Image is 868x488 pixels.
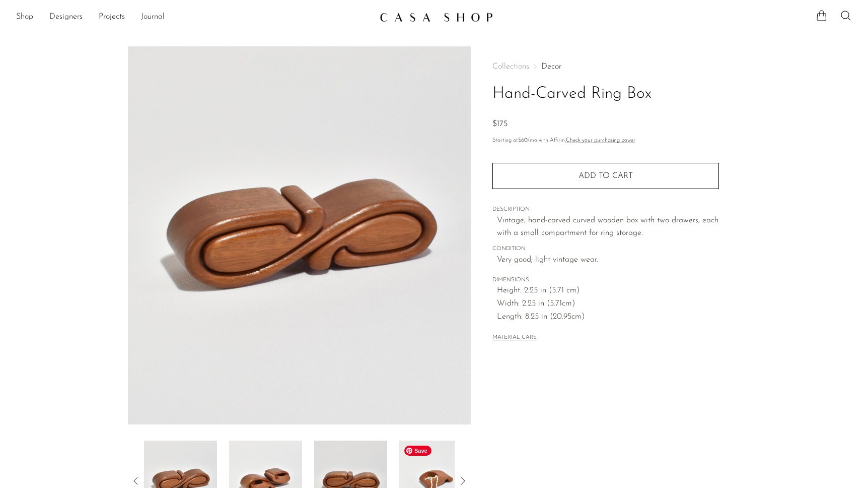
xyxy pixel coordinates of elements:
nav: Breadcrumbs [492,63,719,71]
ul: NEW HEADER MENU [16,9,372,26]
span: Save [404,446,431,456]
p: Starting at /mo with Affirm. [492,136,719,145]
a: Decor [541,63,561,71]
a: Check your purchasing power - Learn more about Affirm Financing (opens in modal) [566,138,635,143]
h1: Hand-Carved Ring Box [492,81,719,107]
span: Collections [492,63,529,71]
a: Designers [49,11,83,24]
span: Very good; light vintage wear. [497,254,719,267]
span: DIMENSIONS [492,276,719,285]
span: Width: 2.25 in (5.71cm) [497,297,719,311]
span: Length: 8.25 in (20.95cm) [497,311,719,324]
button: Add to cart [492,163,719,189]
span: $175 [492,120,508,128]
span: Height: 2.25 in (5.71 cm) [497,284,719,297]
a: Shop [16,11,33,24]
a: Journal [141,11,165,24]
span: $60 [518,138,528,143]
a: Projects [99,11,125,24]
span: Add to cart [578,172,633,180]
button: MATERIAL CARE [492,334,537,342]
p: Vintage, hand-carved curved wooden box with two drawers, each with a small compartment for ring s... [497,214,719,240]
span: DESCRIPTION [492,205,719,214]
nav: Desktop navigation [16,9,372,26]
img: Hand-Carved Ring Box [128,46,471,424]
span: CONDITION [492,245,719,254]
